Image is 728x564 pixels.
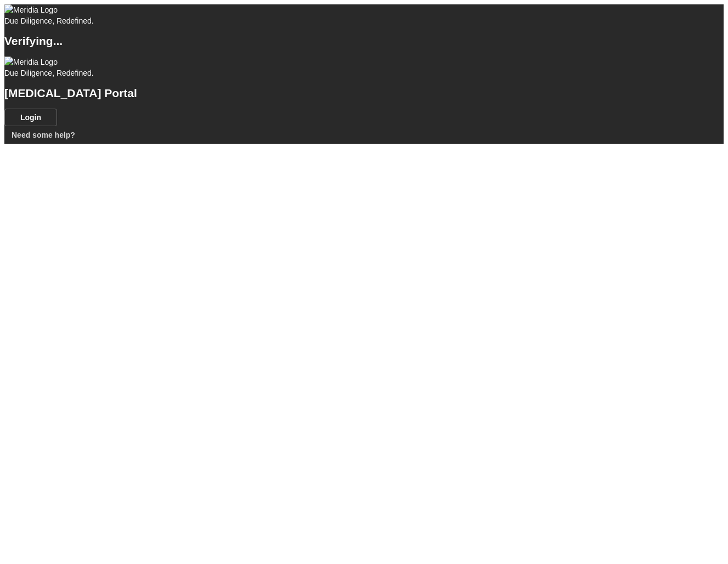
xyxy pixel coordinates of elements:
img: Meridia Logo [4,57,58,67]
button: Need some help? [4,126,82,144]
span: Due Diligence, Redefined. [4,16,94,25]
img: Meridia Logo [4,4,58,15]
button: Login [4,109,57,126]
h2: Verifying... [4,36,724,47]
span: Due Diligence, Redefined. [4,69,94,77]
h2: [MEDICAL_DATA] Portal [4,88,724,99]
